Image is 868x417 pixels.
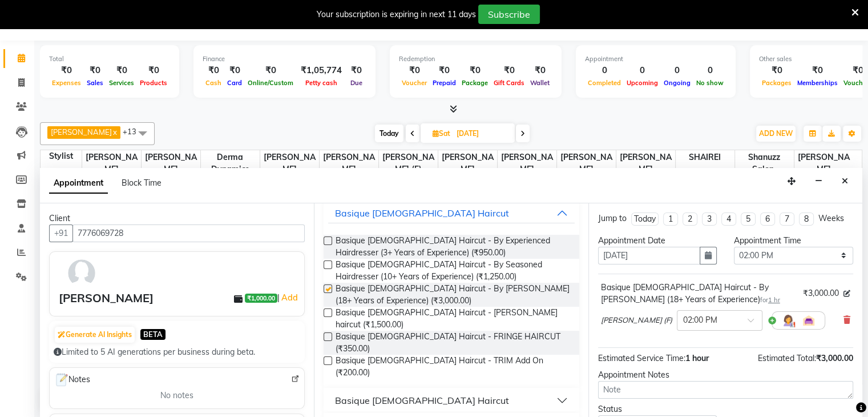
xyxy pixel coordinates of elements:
span: [PERSON_NAME] [557,150,616,177]
span: Notes [54,372,90,387]
div: ₹0 [459,64,491,77]
span: SHAIREI [676,150,734,165]
span: [PERSON_NAME] [320,150,378,177]
div: 0 [624,64,661,77]
span: Services [106,79,137,87]
span: | [277,291,300,304]
span: Completed [585,79,624,87]
div: Client [49,212,305,224]
input: yyyy-mm-dd [598,247,701,264]
span: Shanuzz Salon, [PERSON_NAME] [735,150,794,201]
button: ADD NEW [756,126,796,142]
span: Sales [84,79,106,87]
div: ₹0 [430,64,459,77]
span: Basique [DEMOGRAPHIC_DATA] Haircut - [PERSON_NAME] haircut (₹1,500.00) [336,307,570,331]
div: Total [49,54,170,64]
span: Basique [DEMOGRAPHIC_DATA] Haircut - TRIM Add On (₹200.00) [336,355,570,379]
span: Products [137,79,170,87]
img: avatar [65,256,98,290]
div: Status [598,403,717,415]
button: Subscribe [478,5,540,24]
div: ₹0 [137,64,170,77]
span: Basique [DEMOGRAPHIC_DATA] Haircut - By Seasoned Hairdresser (10+ Years of Experience) (₹1,250.00) [336,259,570,283]
span: Card [224,79,245,87]
div: Redemption [399,54,552,64]
li: 8 [799,212,814,226]
span: Today [375,125,403,142]
span: Prepaid [430,79,459,87]
span: 1 hr [768,296,780,304]
li: 6 [760,212,775,226]
span: +13 [123,127,145,136]
li: 1 [663,212,678,226]
div: Today [634,213,656,225]
span: [PERSON_NAME] [438,150,497,177]
div: Weeks [818,212,844,224]
small: for [760,296,780,304]
div: ₹0 [245,64,296,77]
li: 7 [780,212,794,226]
div: ₹0 [106,64,137,77]
span: Petty cash [302,79,340,87]
span: [PERSON_NAME] [51,127,112,137]
span: ₹3,000.00 [803,287,839,299]
span: No show [693,79,726,87]
span: Due [348,79,365,87]
span: Basique [DEMOGRAPHIC_DATA] Haircut - FRINGE HAIRCUT (₹350.00) [336,331,570,355]
div: ₹0 [527,64,552,77]
span: Cash [203,79,224,87]
div: Appointment Time [734,235,853,247]
img: Interior.png [802,314,815,327]
span: BETA [140,329,165,340]
div: Stylist [41,150,82,162]
img: Hairdresser.png [781,314,795,327]
a: Add [280,291,300,304]
div: Limited to 5 AI generations per business during beta. [54,346,300,358]
span: Online/Custom [245,79,296,87]
span: Derma Dynamics [201,150,260,177]
span: ADD NEW [759,129,793,138]
button: Close [837,173,853,190]
div: ₹0 [399,64,430,77]
li: 5 [741,212,756,226]
span: Estimated Service Time: [598,353,685,363]
div: ₹0 [49,64,84,77]
span: Expenses [49,79,84,87]
div: Jump to [598,212,627,224]
div: 0 [585,64,624,77]
span: [PERSON_NAME] [82,150,141,177]
span: Gift Cards [491,79,527,87]
span: [PERSON_NAME] (F) [601,315,672,326]
div: Basique [DEMOGRAPHIC_DATA] Haircut [335,394,509,407]
span: Basique [DEMOGRAPHIC_DATA] Haircut - By Experienced Hairdresser (3+ Years of Experience) (₹950.00) [336,235,570,259]
div: 0 [693,64,726,77]
input: Search by Name/Mobile/Email/Code [72,224,305,242]
div: Appointment Date [598,235,717,247]
button: Basique [DEMOGRAPHIC_DATA] Haircut [328,390,574,411]
div: Appointment [585,54,726,64]
span: [PERSON_NAME] [616,150,675,177]
button: Basique [DEMOGRAPHIC_DATA] Haircut [328,203,574,223]
input: 2025-12-13 [453,125,510,142]
span: Packages [759,79,794,87]
span: [PERSON_NAME] (F) [379,150,438,177]
i: Edit price [843,290,850,297]
span: [PERSON_NAME] [142,150,200,177]
button: +91 [49,224,73,242]
div: Basique [DEMOGRAPHIC_DATA] Haircut [335,206,509,220]
div: ₹1,05,774 [296,64,346,77]
span: No notes [160,390,193,402]
div: Finance [203,54,366,64]
span: Wallet [527,79,552,87]
span: [PERSON_NAME] [794,150,854,177]
li: 2 [683,212,697,226]
li: 3 [702,212,717,226]
span: Upcoming [624,79,661,87]
span: ₹1,000.00 [245,294,277,303]
span: [PERSON_NAME] [260,150,319,177]
div: Basique [DEMOGRAPHIC_DATA] Haircut - By [PERSON_NAME] (18+ Years of Experience) [601,282,798,306]
span: Ongoing [661,79,693,87]
span: Estimated Total: [758,353,816,363]
div: 0 [661,64,693,77]
span: Basique [DEMOGRAPHIC_DATA] Haircut - By [PERSON_NAME] (18+ Years of Experience) (₹3,000.00) [336,283,570,307]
